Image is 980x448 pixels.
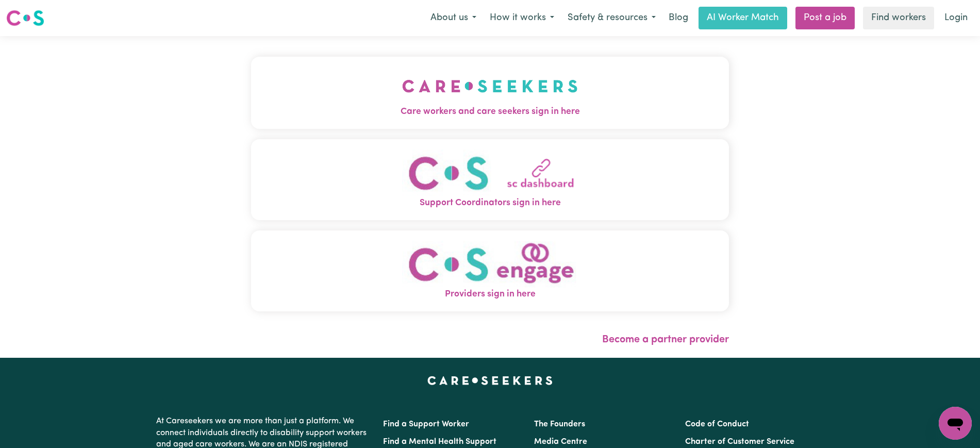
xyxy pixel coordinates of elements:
a: The Founders [534,420,585,428]
a: Become a partner provider [602,335,729,345]
a: Blog [662,7,694,29]
a: Login [938,7,974,29]
img: Careseekers logo [6,9,44,27]
a: Find a Support Worker [383,420,469,428]
iframe: Button to launch messaging window [939,407,972,440]
button: Providers sign in here [251,230,729,311]
a: Media Centre [534,438,587,446]
a: Code of Conduct [685,420,749,428]
button: How it works [483,7,561,29]
button: Support Coordinators sign in here [251,139,729,220]
span: Providers sign in here [251,288,729,301]
a: Careseekers logo [6,6,44,30]
a: AI Worker Match [699,7,787,29]
button: Safety & resources [561,7,662,29]
a: Charter of Customer Service [685,438,794,446]
button: Care workers and care seekers sign in here [251,57,729,129]
span: Care workers and care seekers sign in here [251,105,729,119]
button: About us [424,7,483,29]
span: Support Coordinators sign in here [251,196,729,210]
a: Find workers [863,7,934,29]
a: Post a job [795,7,855,29]
a: Careseekers home page [427,376,553,385]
